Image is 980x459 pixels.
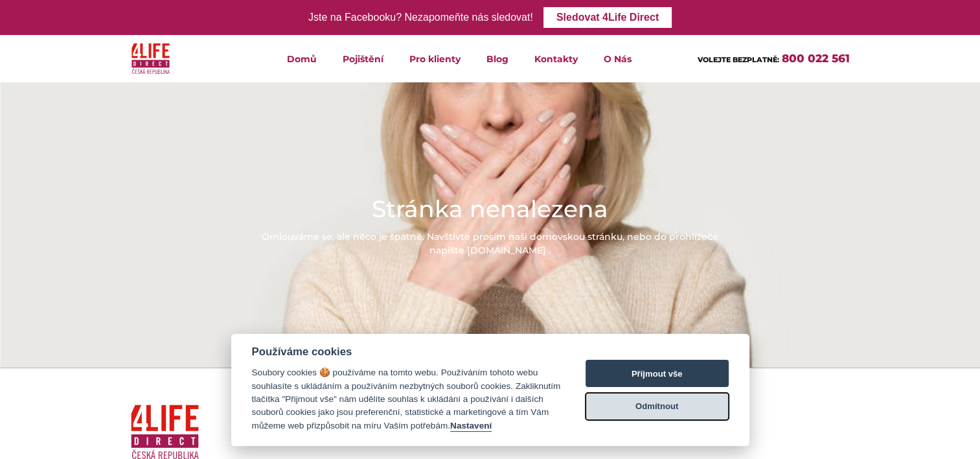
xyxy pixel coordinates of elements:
[543,7,672,28] a: Sledovat 4Life Direct
[782,52,850,65] a: 800 022 561
[245,230,735,257] div: Omlouváme se, ale něco je špatně. Navštivte prosím naši domovskou stránku, nebo do prohlížeče nap...
[274,35,330,82] a: Domů
[308,8,533,27] div: Jste na Facebooku? Nezapomeňte nás sledovat!
[252,346,561,359] div: Používáme cookies
[698,55,779,64] span: VOLEJTE BEZPLATNĚ:
[521,35,591,82] a: Kontakty
[252,366,561,432] div: Soubory cookies 🍪 používáme na tomto webu. Používáním tohoto webu souhlasíte s ukládáním a použív...
[586,393,729,420] button: Odmítnout
[473,35,521,82] a: Blog
[245,193,735,225] h1: Stránka nenalezena
[586,360,729,387] button: Přijmout vše
[131,40,170,77] img: 4Life Direct Česká republika logo
[450,421,492,432] button: Nastavení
